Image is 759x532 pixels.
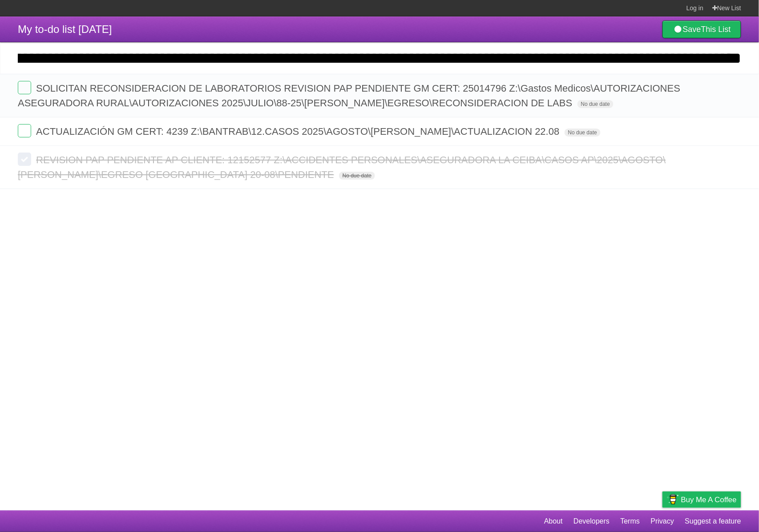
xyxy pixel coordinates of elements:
[339,172,375,180] span: No due date
[621,513,640,530] a: Terms
[36,126,562,137] span: ACTUALIZACIÓN GM CERT: 4239 Z:\BANTRAB\12.CASOS 2025\AGOSTO\[PERSON_NAME]\ACTUALIZACION 22.08
[701,25,731,34] b: This List
[573,513,610,530] a: Developers
[651,513,674,530] a: Privacy
[18,124,31,137] label: Done
[662,492,741,508] a: Buy me a coffee
[565,129,601,137] span: No due date
[18,154,666,180] span: REVISION PAP PENDIENTE AP CLIENTE: 12152577 Z:\ACCIDENTES PERSONALES\ASEGURADORA LA CEIBA\CASOS A...
[662,20,741,38] a: SaveThis List
[18,23,112,35] span: My to-do list [DATE]
[577,100,614,108] span: No due date
[18,83,680,109] span: SOLICITAN RECONSIDERACION DE LABORATORIOS REVISION PAP PENDIENTE GM CERT: 25014796 Z:\Gastos Medi...
[681,492,737,508] span: Buy me a coffee
[544,513,563,530] a: About
[667,492,679,507] img: Buy me a coffee
[685,513,741,530] a: Suggest a feature
[18,153,31,166] label: Done
[18,81,31,94] label: Done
